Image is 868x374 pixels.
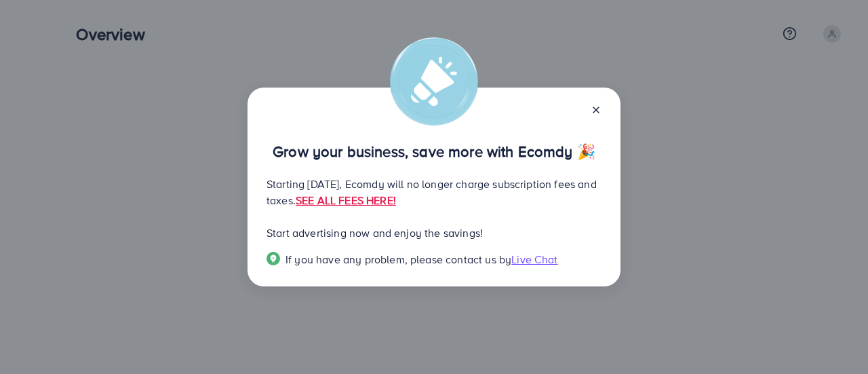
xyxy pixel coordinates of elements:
img: alert [390,37,478,126]
img: Popup guide [267,252,280,265]
p: Grow your business, save more with Ecomdy 🎉 [267,143,601,160]
span: Live Chat [511,252,557,267]
span: If you have any problem, please contact us by [285,252,511,267]
p: Starting [DATE], Ecomdy will no longer charge subscription fees and taxes. [267,176,601,208]
p: Start advertising now and enjoy the savings! [267,225,601,241]
a: SEE ALL FEES HERE! [296,193,396,208]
